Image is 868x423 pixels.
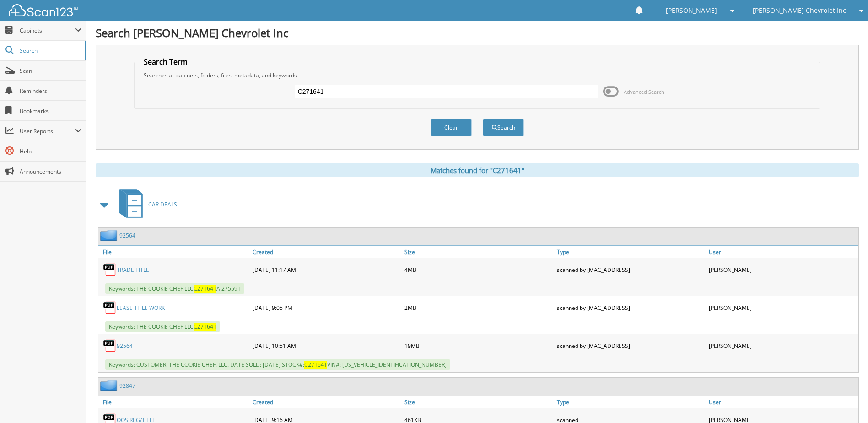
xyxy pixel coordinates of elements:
legend: Search Term [139,57,192,67]
span: Advanced Search [624,88,664,95]
h1: Search [PERSON_NAME] Chevrolet Inc [96,25,859,40]
a: LEASE TITLE WORK [117,304,165,312]
span: Keywords: THE COOKIE CHEF LLC [105,321,220,332]
div: scanned by [MAC_ADDRESS] [555,298,706,317]
div: Matches found for "C271641" [96,163,859,177]
span: Announcements [20,168,81,175]
img: folder2.png [100,230,119,241]
span: [PERSON_NAME] Chevrolet Inc [753,8,846,13]
div: 4MB [402,260,554,279]
iframe: Chat Widget [822,379,868,423]
a: 92847 [119,382,135,390]
a: CAR DEALS [114,186,177,222]
span: C271641 [304,361,327,369]
span: [PERSON_NAME] [666,8,717,13]
div: Searches all cabinets, folders, files, metadata, and keywords [139,71,815,79]
img: scan123-logo-white.svg [9,4,78,16]
a: Created [250,396,402,408]
span: Search [20,47,80,54]
span: Bookmarks [20,107,81,115]
div: scanned by [MAC_ADDRESS] [555,336,706,355]
span: Help [20,147,81,155]
span: Scan [20,67,81,75]
button: Clear [431,119,472,136]
a: Type [555,396,706,408]
span: C271641 [194,285,216,293]
span: Keywords: THE COOKIE CHEF LLC A 275591 [105,283,244,294]
img: folder2.png [100,380,119,391]
div: [DATE] 9:05 PM [250,298,402,317]
div: 19MB [402,336,554,355]
a: Size [402,246,554,258]
a: Size [402,396,554,408]
div: [PERSON_NAME] [706,298,858,317]
div: [DATE] 10:51 AM [250,336,402,355]
a: User [706,246,858,258]
img: PDF.png [103,301,117,315]
a: TRADE TITLE [117,266,149,274]
div: [PERSON_NAME] [706,260,858,279]
span: C271641 [194,323,216,331]
span: User Reports [20,127,75,135]
a: Type [555,246,706,258]
a: 92564 [117,342,133,350]
a: User [706,396,858,408]
a: Created [250,246,402,258]
button: Search [483,119,524,136]
a: File [98,246,250,258]
div: [DATE] 11:17 AM [250,260,402,279]
span: Keywords: CUSTOMER: THE COOKIE CHEF, LLC. DATE SOLD: [DATE] STOCK#: VIN#: [US_VEHICLE_IDENTIFICAT... [105,359,450,370]
div: 2MB [402,298,554,317]
span: Cabinets [20,27,75,34]
div: scanned by [MAC_ADDRESS] [555,260,706,279]
span: CAR DEALS [148,201,177,208]
div: [PERSON_NAME] [706,336,858,355]
span: Reminders [20,87,81,95]
img: PDF.png [103,339,117,352]
a: File [98,396,250,408]
img: PDF.png [103,263,117,277]
a: 92564 [119,232,135,239]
